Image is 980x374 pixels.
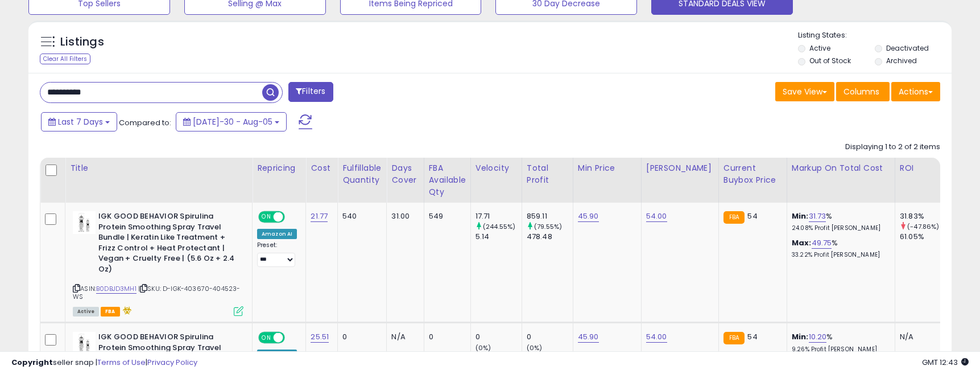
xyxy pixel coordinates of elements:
div: Amazon AI [257,229,297,239]
p: 24.08% Profit [PERSON_NAME] [792,224,886,232]
th: The percentage added to the cost of goods (COGS) that forms the calculator for Min & Max prices. [787,158,895,203]
div: Total Profit [527,162,568,186]
a: 54.00 [646,331,667,343]
span: | SKU: D-IGK-403670-404523-WS [73,284,241,301]
div: Markup on Total Cost [792,162,890,174]
div: Cost [311,162,333,174]
span: FBA [101,307,120,317]
span: [DATE]-30 - Aug-05 [193,116,272,128]
div: Title [70,162,247,174]
span: All listings currently available for purchase on Amazon [73,307,99,317]
div: 17.71 [475,211,522,221]
div: % [792,211,886,232]
a: 45.90 [578,211,599,222]
a: 49.75 [812,237,832,249]
small: FBA [723,332,745,344]
button: Columns [836,82,890,101]
div: ASIN: [73,211,243,315]
div: % [792,238,886,259]
div: Fulfillable Quantity [342,162,382,186]
small: (79.55%) [534,222,562,231]
div: Days Cover [391,162,419,186]
div: 859.11 [527,211,573,221]
div: 31.00 [391,211,415,221]
button: Actions [891,82,940,101]
span: 54 [747,331,757,342]
a: Terms of Use [97,357,146,368]
span: OFF [283,212,301,222]
img: 41rvgeKStXL._SL40_.jpg [73,332,96,355]
button: Filters [288,82,333,102]
img: 41rvgeKStXL._SL40_.jpg [73,211,96,234]
div: 478.48 [527,232,573,242]
b: Max: [792,237,812,248]
b: Min: [792,211,809,221]
div: FBA Available Qty [429,162,466,198]
div: % [792,332,886,353]
button: Last 7 Days [41,112,117,131]
label: Archived [886,56,917,65]
div: 549 [429,211,462,221]
span: 2025-08-13 12:43 GMT [922,357,969,368]
div: ROI [900,162,941,174]
label: Deactivated [886,43,929,53]
span: ON [259,212,274,222]
div: 540 [342,211,378,221]
div: 31.83% [900,211,946,221]
small: (244.55%) [483,222,515,231]
a: 10.20 [809,331,827,343]
a: 21.77 [311,211,328,222]
small: FBA [723,211,745,224]
div: 61.05% [900,232,946,242]
div: Min Price [578,162,636,174]
span: Compared to: [119,117,171,128]
div: Displaying 1 to 2 of 2 items [845,142,940,153]
div: 0 [475,332,522,342]
p: 33.22% Profit [PERSON_NAME] [792,251,886,259]
a: B0DBJD3MH1 [96,284,137,294]
label: Active [809,43,830,53]
button: Save View [775,82,834,101]
i: hazardous material [120,306,132,314]
div: Preset: [257,241,297,267]
h5: Listings [60,34,104,50]
span: OFF [283,333,301,343]
a: 54.00 [646,211,667,222]
a: 25.51 [311,331,329,343]
div: [PERSON_NAME] [646,162,714,174]
div: seller snap | | [11,357,197,368]
p: Listing States: [798,30,952,41]
div: Repricing [257,162,301,174]
div: Clear All Filters [40,54,90,64]
small: (-47.86%) [907,222,939,231]
a: Privacy Policy [147,357,197,368]
span: Columns [843,86,879,97]
div: 5.14 [475,232,522,242]
div: Velocity [475,162,517,174]
a: 45.90 [578,331,599,343]
span: 54 [747,211,757,221]
div: N/A [391,332,415,342]
label: Out of Stock [809,56,851,65]
div: 0 [429,332,462,342]
strong: Copyright [11,357,53,368]
button: [DATE]-30 - Aug-05 [176,112,287,131]
span: ON [259,333,274,343]
b: Min: [792,331,809,342]
div: 0 [527,332,573,342]
div: Current Buybox Price [723,162,782,186]
div: 0 [342,332,378,342]
b: IGK GOOD BEHAVIOR Spirulina Protein Smoothing Spray Travel Bundle | Keratin Like Treatment + Friz... [98,211,237,277]
a: 31.73 [809,211,826,222]
span: Last 7 Days [58,116,103,128]
div: N/A [900,332,937,342]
